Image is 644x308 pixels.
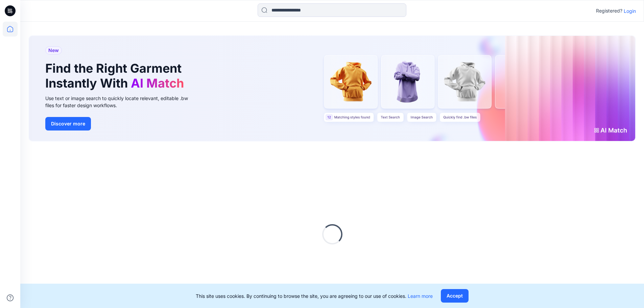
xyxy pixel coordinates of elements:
div: Use text or image search to quickly locate relevant, editable .bw files for faster design workflows. [45,95,197,109]
span: New [48,46,59,54]
h1: Find the Right Garment Instantly With [45,61,187,90]
button: Accept [441,289,469,303]
p: This site uses cookies. By continuing to browse the site, you are agreeing to our use of cookies. [196,292,433,300]
p: Registered? [596,7,622,15]
p: Login [624,7,636,15]
a: Learn more [408,293,433,299]
span: AI Match [131,76,184,91]
button: Discover more [45,117,91,131]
